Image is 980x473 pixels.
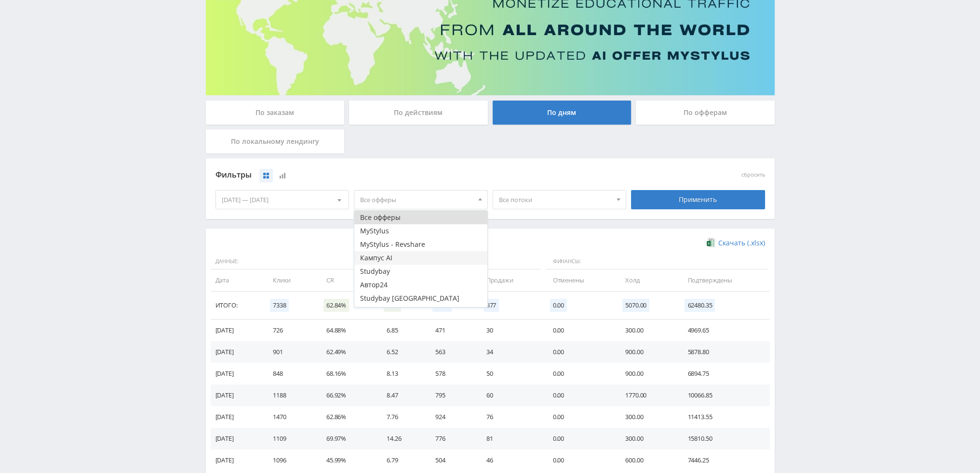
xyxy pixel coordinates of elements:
button: сбросить [741,172,765,178]
td: 64.88% [317,320,377,341]
div: По локальному лендингу [206,129,345,153]
td: 504 [426,449,476,471]
td: 34 [477,341,543,363]
td: Продажи [477,269,543,291]
td: 0.00 [543,363,616,384]
td: 0.00 [543,384,616,406]
td: 600.00 [616,449,678,471]
td: 66.92% [317,384,377,406]
span: Все офферы [360,191,473,209]
td: 4969.65 [678,320,769,341]
td: 6.85 [377,320,426,341]
button: Studybay [GEOGRAPHIC_DATA] [354,292,487,305]
div: По действиям [349,101,488,125]
button: Кампус AI [354,251,487,265]
td: 68.16% [317,363,377,384]
td: 726 [263,320,317,341]
td: 5878.80 [678,341,769,363]
td: 60 [477,384,543,406]
td: 62.86% [317,406,377,428]
button: MyStylus [354,224,487,238]
button: Автор24 [354,278,487,292]
td: [DATE] [211,428,263,449]
span: 377 [483,299,499,312]
td: 0.00 [543,428,616,449]
div: [DATE] — [DATE] [216,191,349,209]
span: Финансы: [546,254,767,270]
td: 30 [477,320,543,341]
td: Клики [263,269,317,291]
td: Итого: [211,292,263,320]
td: 8.47 [377,384,426,406]
span: Данные: [211,254,424,270]
td: 1109 [263,428,317,449]
td: 0.00 [543,320,616,341]
span: 0.00 [550,299,567,312]
div: Применить [631,190,765,209]
div: По офферам [636,101,775,125]
td: Холд [616,269,678,291]
td: [DATE] [211,320,263,341]
td: [DATE] [211,406,263,428]
td: 10066.85 [678,384,769,406]
td: 15810.50 [678,428,769,449]
td: [DATE] [211,363,263,384]
td: Подтверждены [678,269,769,291]
button: Study AI (RevShare) [354,305,487,319]
td: 776 [426,428,476,449]
button: Studybay [354,265,487,278]
button: MyStylus - Revshare [354,238,487,251]
td: Дата [211,269,263,291]
td: 0.00 [543,449,616,471]
td: 563 [426,341,476,363]
td: CR [317,269,377,291]
td: 900.00 [616,341,678,363]
div: По дням [493,101,631,125]
td: 300.00 [616,406,678,428]
td: 81 [477,428,543,449]
td: 300.00 [616,320,678,341]
td: 45.99% [317,449,377,471]
td: 924 [426,406,476,428]
td: 7.76 [377,406,426,428]
td: 1470 [263,406,317,428]
td: [DATE] [211,341,263,363]
td: 8.13 [377,363,426,384]
td: 6894.75 [678,363,769,384]
td: 46 [477,449,543,471]
td: [DATE] [211,449,263,471]
td: 848 [263,363,317,384]
td: [DATE] [211,384,263,406]
td: Отменены [543,269,616,291]
td: 900.00 [616,363,678,384]
td: 578 [426,363,476,384]
td: 795 [426,384,476,406]
td: 14.26 [377,428,426,449]
td: 1096 [263,449,317,471]
span: Скачать (.xlsx) [718,239,765,247]
td: 1770.00 [616,384,678,406]
div: По заказам [206,101,345,125]
span: 5070.00 [622,299,649,312]
span: Все потоки [499,191,612,209]
td: 901 [263,341,317,363]
td: 6.79 [377,449,426,471]
span: 62.84% [323,299,349,312]
td: 6.52 [377,341,426,363]
td: 1188 [263,384,317,406]
td: 300.00 [616,428,678,449]
td: 76 [477,406,543,428]
td: 50 [477,363,543,384]
a: Скачать (.xlsx) [707,238,765,248]
td: 7446.25 [678,449,769,471]
span: 62480.35 [685,299,715,312]
td: 11413.55 [678,406,769,428]
span: 7338 [270,299,289,312]
td: 0.00 [543,341,616,363]
div: Фильтры [215,168,627,182]
img: xlsx [707,238,715,247]
td: 62.49% [317,341,377,363]
td: 0.00 [543,406,616,428]
td: 471 [426,320,476,341]
button: Все офферы [354,211,487,224]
